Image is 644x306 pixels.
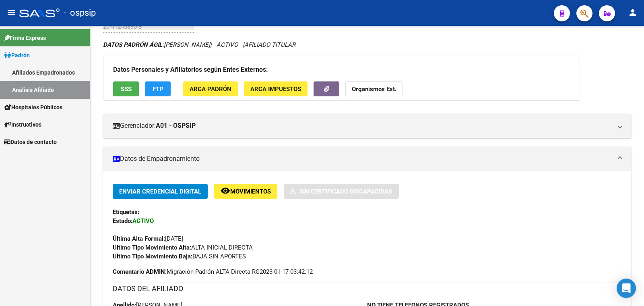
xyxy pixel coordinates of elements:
[119,188,201,195] span: Enviar Credencial Digital
[103,41,210,48] span: [PERSON_NAME]
[121,85,132,93] span: SSS
[214,184,277,199] button: Movimientos
[156,121,196,130] strong: A01 - OSPSIP
[103,147,631,171] mat-expansion-panel-header: Datos de Empadronamiento
[113,208,139,216] strong: Etiquetas:
[113,64,570,75] h3: Datos Personales y Afiliatorios según Entes Externos:
[4,120,41,129] span: Instructivos
[244,41,295,48] span: AFILIADO TITULAR
[113,268,167,275] strong: Comentario ADMIN:
[113,253,246,260] span: BAJA SIN APORTES
[230,188,271,195] span: Movimientos
[113,244,191,251] strong: Ultimo Tipo Movimiento Alta:
[113,154,612,163] mat-panel-title: Datos de Empadronamiento
[132,217,154,225] strong: ACTIVO
[4,103,62,112] span: Hospitales Públicos
[221,186,230,196] mat-icon: remove_red_eye
[113,121,612,130] mat-panel-title: Gerenciador:
[113,244,253,251] span: ALTA INICIAL DIRECTA
[103,114,631,138] mat-expansion-panel-header: Gerenciador:A01 - OSPSIP
[617,279,636,298] div: Open Intercom Messenger
[113,235,183,242] span: [DATE]
[113,283,621,294] h3: DATOS DEL AFILIADO
[113,81,139,96] button: SSS
[113,217,132,225] strong: Estado:
[4,51,30,60] span: Padrón
[113,253,192,260] strong: Ultimo Tipo Movimiento Baja:
[4,33,46,42] span: Firma Express
[113,267,313,276] span: Migración Padrón ALTA Directa RG2023-01-17 03:42:12
[4,137,57,146] span: Datos de contacto
[103,41,164,48] strong: DATOS PADRÓN ÁGIL:
[244,81,308,96] button: ARCA Impuestos
[113,184,208,199] button: Enviar Credencial Digital
[113,235,165,242] strong: Última Alta Formal:
[299,188,392,195] span: Sin Certificado Discapacidad
[6,8,16,17] mat-icon: menu
[145,81,171,96] button: FTP
[103,41,295,48] i: | ACTIVO |
[183,81,238,96] button: ARCA Padrón
[352,85,396,93] strong: Organismos Ext.
[345,81,403,96] button: Organismos Ext.
[628,8,638,17] mat-icon: person
[153,85,163,93] span: FTP
[64,4,96,22] span: - ospsip
[190,85,231,93] span: ARCA Padrón
[250,85,301,93] span: ARCA Impuestos
[284,184,399,199] button: Sin Certificado Discapacidad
